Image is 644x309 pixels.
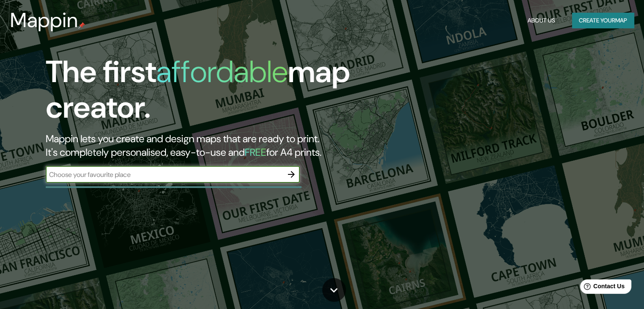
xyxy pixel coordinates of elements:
[46,54,368,132] h1: The first map creator.
[569,276,635,300] iframe: Help widget launcher
[572,13,634,28] button: Create yourmap
[245,146,266,159] h5: FREE
[156,52,288,91] h1: affordable
[524,13,558,28] button: About Us
[46,132,368,159] h2: Mappin lets you create and design maps that are ready to print. It's completely personalised, eas...
[46,170,283,179] input: Choose your favourite place
[78,22,85,29] img: mappin-pin
[10,8,78,32] h3: Mappin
